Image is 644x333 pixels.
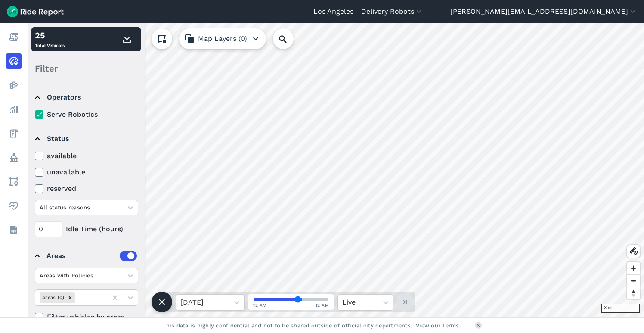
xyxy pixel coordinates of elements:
div: Idle Time (hours) [35,221,138,237]
label: Filter vehicles by areas [35,312,138,322]
span: 12 AM [253,302,267,308]
a: Realtime [6,53,22,69]
a: Datasets [6,222,22,238]
label: unavailable [35,167,138,177]
div: Areas (0) [40,292,65,303]
a: Fees [6,126,22,141]
span: 12 AM [316,302,329,308]
button: Zoom out [627,274,640,287]
summary: Operators [35,85,137,109]
button: Zoom in [627,262,640,274]
div: 25 [35,29,65,42]
label: reserved [35,184,138,194]
a: Analyze [6,102,22,117]
div: Total Vehicles [35,29,65,50]
button: [PERSON_NAME][EMAIL_ADDRESS][DOMAIN_NAME] [450,6,637,17]
a: Heatmaps [6,78,22,93]
a: Policy [6,150,22,165]
summary: Status [35,127,137,151]
div: Areas [46,251,137,261]
button: Map Layers (0) [179,28,266,49]
canvas: Map [28,23,644,317]
div: Filter [31,55,141,82]
button: Reset bearing to north [627,287,640,299]
label: Serve Robotics [35,109,138,120]
summary: Areas [35,244,137,268]
input: Search Location or Vehicles [273,28,307,49]
div: 3 mi [601,304,640,313]
img: Ride Report [7,6,64,17]
a: Areas [6,174,22,190]
button: Los Angeles - Delivery Robots [313,6,423,17]
div: Remove Areas (0) [65,292,75,303]
a: Health [6,198,22,214]
a: View our Terms. [416,321,461,330]
label: available [35,151,138,161]
a: Report [6,29,22,45]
